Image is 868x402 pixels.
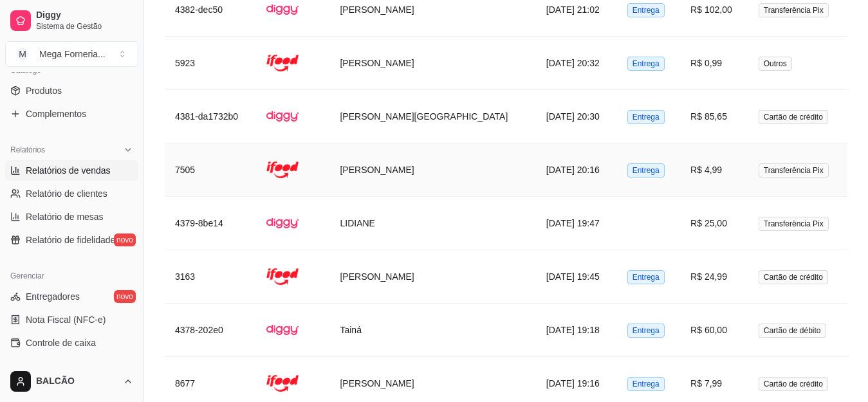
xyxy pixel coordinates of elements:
[627,57,665,71] span: Entrega
[26,107,86,120] span: Complementos
[165,90,256,143] td: 4381-da1732b0
[266,154,299,186] img: ifood
[165,304,256,357] td: 4378-202e0
[329,90,535,143] td: [PERSON_NAME][GEOGRAPHIC_DATA]
[759,57,792,71] span: Outros
[759,270,828,284] span: Cartão de crédito
[536,90,617,143] td: [DATE] 20:30
[26,360,95,372] span: Controle de fiado
[266,100,299,132] img: diggy
[39,48,106,60] div: Mega Forneria ...
[627,163,665,178] span: Entrega
[26,313,106,326] span: Nota Fiscal (NFC-e)
[26,187,107,200] span: Relatório de clientes
[5,160,138,181] a: Relatórios de vendas
[5,41,138,67] button: Select a team
[5,230,138,250] a: Relatório de fidelidadenovo
[266,367,299,399] img: ifood
[5,366,138,397] button: BALCÃO
[536,197,617,250] td: [DATE] 19:47
[627,324,665,338] span: Entrega
[536,304,617,357] td: [DATE] 19:18
[536,143,617,197] td: [DATE] 20:16
[26,164,111,177] span: Relatórios de vendas
[5,206,138,227] a: Relatório de mesas
[329,143,535,197] td: [PERSON_NAME]
[266,260,299,293] img: ifood
[680,143,748,197] td: R$ 4,99
[36,21,133,32] span: Sistema de Gestão
[536,37,617,90] td: [DATE] 20:32
[680,37,748,90] td: R$ 0,99
[5,183,138,204] a: Relatório de clientes
[5,104,138,124] a: Complementos
[759,110,828,124] span: Cartão de crédito
[680,197,748,250] td: R$ 25,00
[36,10,133,21] span: Diggy
[759,217,829,231] span: Transferência Pix
[26,210,104,223] span: Relatório de mesas
[5,356,138,376] a: Controle de fiado
[627,110,665,124] span: Entrega
[329,250,535,304] td: [PERSON_NAME]
[329,304,535,357] td: Tainá
[680,90,748,143] td: R$ 85,65
[627,3,665,17] span: Entrega
[5,80,138,101] a: Produtos
[266,314,299,346] img: diggy
[5,5,138,36] a: DiggySistema de Gestão
[627,270,665,284] span: Entrega
[16,48,29,60] span: M
[10,145,45,155] span: Relatórios
[26,233,115,246] span: Relatório de fidelidade
[266,207,299,239] img: diggy
[26,336,96,349] span: Controle de caixa
[759,324,826,338] span: Cartão de débito
[26,290,80,303] span: Entregadores
[680,304,748,357] td: R$ 60,00
[759,377,828,391] span: Cartão de crédito
[165,250,256,304] td: 3163
[5,309,138,330] a: Nota Fiscal (NFC-e)
[26,84,62,97] span: Produtos
[5,286,138,307] a: Entregadoresnovo
[329,37,535,90] td: [PERSON_NAME]
[536,250,617,304] td: [DATE] 19:45
[5,333,138,353] a: Controle de caixa
[5,266,138,286] div: Gerenciar
[266,47,299,79] img: ifood
[627,377,665,391] span: Entrega
[165,37,256,90] td: 5923
[165,143,256,197] td: 7505
[165,197,256,250] td: 4379-8be14
[759,3,829,17] span: Transferência Pix
[680,250,748,304] td: R$ 24,99
[329,197,535,250] td: LIDIANE
[36,376,118,387] span: BALCÃO
[759,163,829,178] span: Transferência Pix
